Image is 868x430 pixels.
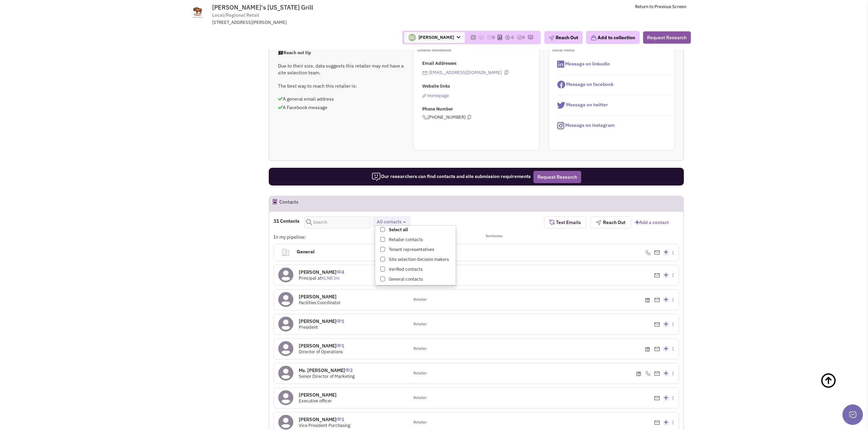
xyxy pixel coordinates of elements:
div: Territories [476,234,544,240]
a: KLNB Inc [322,275,340,281]
a: Message on linkedin [557,61,610,67]
h4: [PERSON_NAME] [299,294,341,300]
img: icon-phone.png [645,371,651,376]
p: Due to their size, data suggests this retailer may not have a site selection team. [278,62,404,76]
span: Retailer [413,297,427,302]
img: plane.png [596,220,601,225]
p: Phone Number [422,106,539,113]
img: Email%20Icon.png [654,322,660,327]
span: 0 [492,34,495,40]
p: Website links [422,83,539,90]
img: research-icon.png [528,35,533,40]
button: All contacts [375,219,408,226]
span: Reach out tip [278,50,311,56]
a: Return to Previous Screen [635,4,686,10]
img: icon-phone.png [422,115,428,120]
span: Message on linkedin [565,61,610,67]
img: Email%20Icon.png [654,298,660,302]
p: A Facebook message [278,104,404,111]
a: Homepage [422,93,449,99]
h4: [PERSON_NAME] [299,392,337,398]
h4: 11 Contacts [274,218,299,224]
img: icon-UserInteraction.png [337,270,341,273]
span: President [299,324,318,330]
span: Message on instagram [565,122,615,128]
span: 0 [511,34,514,40]
span: Our researchers can find contacts and site submission requirements [371,173,531,179]
span: Homepage [427,93,449,99]
img: plane.png [548,35,554,41]
h2: Contacts [279,196,298,211]
img: Email%20Icon.png [654,273,660,278]
img: clarity_building-linegeneral.png [281,248,290,257]
span: 1 [337,411,344,422]
img: icon-UserInteraction.png [337,417,341,421]
label: Select all [375,226,456,234]
a: Message on facebook [557,81,614,87]
h4: [PERSON_NAME] [299,343,344,349]
span: 2 [345,362,353,373]
label: Tenant representatives [375,246,456,254]
input: Search [304,216,371,228]
button: Reach Out [544,31,583,44]
label: Retailer contacts [375,236,456,244]
span: Retailer [413,322,427,327]
img: icon-email-active-16.png [487,35,492,40]
span: Executive officer [299,398,332,404]
img: Email%20Icon.png [654,371,660,376]
a: Add a contact [635,219,669,226]
span: Vice President Purchasing [299,422,350,428]
p: General information [417,47,539,54]
img: reachlinkicon.png [422,94,426,98]
img: icon-UserInteraction.png [345,368,350,372]
label: General contacts [375,275,456,284]
button: Reach Out [590,216,631,228]
span: Message on twitter [566,102,608,108]
div: [STREET_ADDRESS][PERSON_NAME] [212,19,390,26]
span: 1 [337,338,344,349]
img: TaskCount.png [517,35,522,40]
img: icon-researcher-20.png [371,172,381,182]
span: All contacts [377,219,401,225]
span: Retailer [413,395,427,401]
img: icon-note.png [479,35,484,40]
label: Site selection decision makers [375,255,456,264]
img: icon-dealamount.png [505,35,510,40]
img: Email%20Icon.png [654,347,660,351]
span: Retailer [413,420,427,425]
span: Test Emails [555,219,581,225]
img: icon-collection-lavender.png [590,35,597,41]
p: A general email address [278,95,404,102]
p: Social Media [552,47,674,54]
h4: Ms. [PERSON_NAME] [299,367,355,373]
button: Add to collection [586,31,639,44]
span: Retailer [413,346,427,352]
p: Email Addresses [422,60,539,67]
span: Principal [299,275,317,281]
button: Request Research [643,31,691,44]
span: 4 [337,264,344,275]
a: Message on instagram [557,122,615,128]
span: [PERSON_NAME] [404,32,465,43]
a: Back To Top [820,366,854,410]
span: Director of Operations [299,349,343,355]
img: icon-phone.png [645,250,651,255]
span: 1 [337,313,344,324]
img: Email%20Icon.png [654,420,660,425]
span: 0 [522,34,525,40]
img: icon-email-active-16.png [422,70,428,76]
span: Local/Regional Retail [212,12,259,19]
span: Facilities Coordinator [299,300,341,306]
button: Request Research [533,171,581,183]
img: icon-UserInteraction.png [337,319,341,323]
img: www.tedsmontanagrill.com [182,4,213,21]
label: Verified contacts [375,265,456,274]
a: [EMAIL_ADDRESS][DOMAIN_NAME] [429,70,502,75]
span: at [318,275,340,281]
span: Retailer [413,371,427,376]
h4: [PERSON_NAME] [299,416,350,422]
div: In my pipeline: [274,234,409,240]
span: Message on facebook [566,81,614,87]
h4: [PERSON_NAME] [299,318,344,324]
h4: [PERSON_NAME] [299,269,344,275]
